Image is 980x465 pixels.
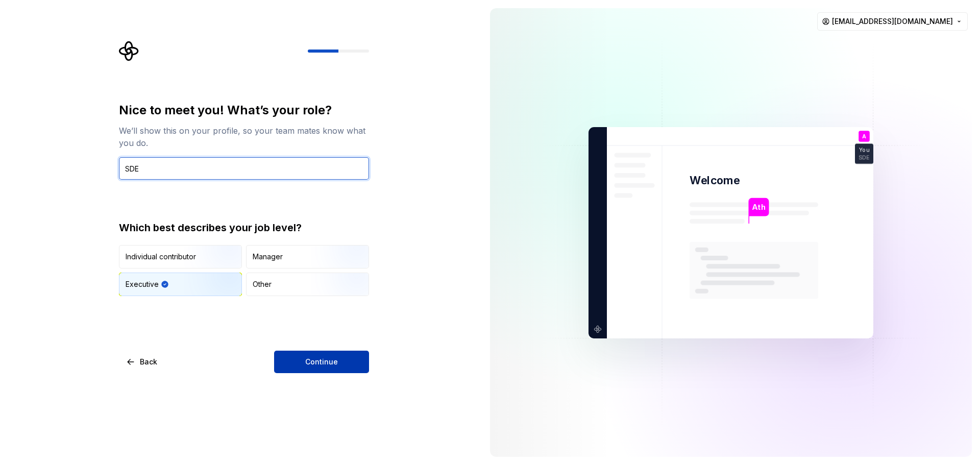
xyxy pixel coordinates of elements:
[817,12,968,31] button: [EMAIL_ADDRESS][DOMAIN_NAME]
[274,351,369,373] button: Continue
[119,125,369,149] div: We’ll show this on your profile, so your team mates know what you do.
[862,133,866,139] p: A
[253,252,283,262] div: Manager
[119,102,369,118] div: Nice to meet you! What’s your role?
[140,357,157,367] span: Back
[253,279,272,289] div: Other
[305,357,338,367] span: Continue
[690,173,740,188] p: Welcome
[832,16,953,27] span: [EMAIL_ADDRESS][DOMAIN_NAME]
[752,201,765,212] p: Ath
[119,41,139,61] svg: Supernova Logo
[126,279,159,289] div: Executive
[859,147,869,153] p: You
[119,351,166,373] button: Back
[119,221,369,235] div: Which best describes your job level?
[119,157,369,180] input: Job title
[859,155,870,160] p: SDE
[126,252,196,262] div: Individual contributor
